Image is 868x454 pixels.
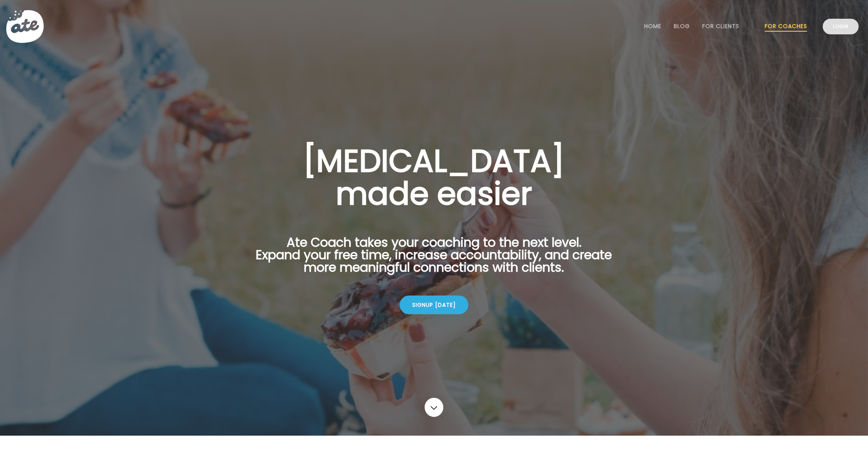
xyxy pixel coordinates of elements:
[674,23,690,29] a: Blog
[823,19,859,34] a: Login
[400,296,468,314] div: Signup [DATE]
[244,236,624,283] p: Ate Coach takes your coaching to the next level. Expand your free time, increase accountability, ...
[765,23,807,29] a: For Coaches
[702,23,739,29] a: For Clients
[644,23,661,29] a: Home
[244,144,624,210] h1: [MEDICAL_DATA] made easier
